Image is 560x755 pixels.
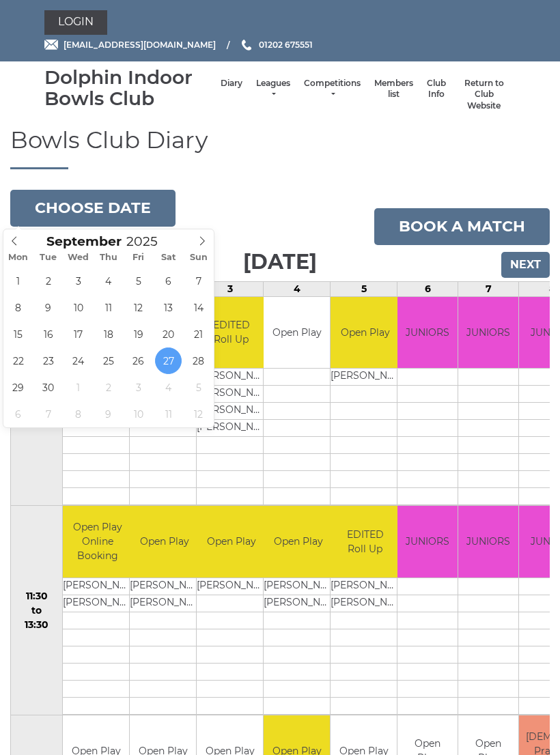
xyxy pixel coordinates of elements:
a: Email [EMAIL_ADDRESS][DOMAIN_NAME] [44,38,216,51]
span: 01202 675551 [259,40,313,50]
td: [PERSON_NAME] [130,578,199,595]
span: October 8, 2025 [65,401,92,427]
span: Sat [154,253,184,262]
span: October 11, 2025 [155,401,182,427]
span: September 19, 2025 [125,321,152,347]
span: September 12, 2025 [125,294,152,321]
span: September 20, 2025 [155,321,182,347]
span: October 4, 2025 [155,374,182,401]
input: Scroll to increment [122,233,175,249]
td: 3 [197,281,264,296]
td: JUNIORS [397,297,458,369]
span: September 29, 2025 [5,374,31,401]
span: October 9, 2025 [95,401,122,427]
td: Open Play [197,506,266,578]
span: September 1, 2025 [5,268,31,294]
span: October 12, 2025 [185,401,212,427]
td: [PERSON_NAME] [331,369,400,386]
td: 11:30 to 13:30 [11,506,63,715]
td: EDITED Roll Up [197,297,266,369]
span: September 25, 2025 [95,347,122,374]
td: EDITED Roll Up [331,506,400,578]
span: September 23, 2025 [35,347,61,374]
span: Tue [33,253,64,262]
td: [PERSON_NAME] [197,420,266,437]
span: Wed [64,253,94,262]
img: Email [44,40,58,50]
span: September 27, 2025 [155,347,182,374]
span: September 14, 2025 [185,294,212,321]
span: September 11, 2025 [95,294,122,321]
span: September 26, 2025 [125,347,152,374]
span: September 16, 2025 [35,321,61,347]
div: Dolphin Indoor Bowls Club [44,67,214,109]
button: Choose date [10,190,176,227]
a: Members list [374,78,413,100]
td: Open Play [264,506,333,578]
td: Open Play [264,297,330,369]
span: September 3, 2025 [65,268,92,294]
span: Scroll to increment [46,236,122,248]
td: JUNIORS [458,506,518,578]
span: September 13, 2025 [155,294,182,321]
a: Competitions [304,78,361,100]
td: JUNIORS [458,297,518,369]
span: September 5, 2025 [125,268,152,294]
span: October 1, 2025 [65,374,92,401]
a: Club Info [427,78,446,100]
span: Fri [124,253,154,262]
a: Book a match [374,208,550,245]
input: Next [501,252,550,278]
td: 5 [331,281,397,296]
span: September 18, 2025 [95,321,122,347]
span: Thu [94,253,124,262]
span: October 7, 2025 [35,401,61,427]
span: October 6, 2025 [5,401,31,427]
td: JUNIORS [397,506,458,578]
td: [PERSON_NAME] [130,595,199,612]
span: September 22, 2025 [5,347,31,374]
span: September 2, 2025 [35,268,61,294]
td: [PERSON_NAME] [63,595,132,612]
td: [PERSON_NAME] [197,578,266,595]
span: Mon [3,253,33,262]
td: 7 [458,281,519,296]
a: Return to Club Website [460,78,509,112]
td: Open Play Online Booking [63,506,132,578]
img: Phone us [242,40,251,51]
td: Open Play [130,506,199,578]
span: Sun [184,253,214,262]
td: [PERSON_NAME] [264,578,333,595]
span: September 7, 2025 [185,268,212,294]
span: September 9, 2025 [35,294,61,321]
span: September 28, 2025 [185,347,212,374]
a: Diary [221,78,242,89]
span: September 15, 2025 [5,321,31,347]
span: October 10, 2025 [125,401,152,427]
span: October 2, 2025 [95,374,122,401]
td: [PERSON_NAME] [197,386,266,403]
span: [EMAIL_ADDRESS][DOMAIN_NAME] [64,40,216,50]
td: [PERSON_NAME] [264,595,333,612]
a: Leagues [256,78,290,100]
span: September 6, 2025 [155,268,182,294]
td: [PERSON_NAME] [197,403,266,420]
span: October 3, 2025 [125,374,152,401]
span: September 10, 2025 [65,294,92,321]
a: Phone us 01202 675551 [240,38,313,51]
td: [PERSON_NAME] [197,369,266,386]
span: September 30, 2025 [35,374,61,401]
td: 6 [397,281,458,296]
span: September 17, 2025 [65,321,92,347]
td: [PERSON_NAME] [63,578,132,595]
span: September 8, 2025 [5,294,31,321]
span: October 5, 2025 [185,374,212,401]
h1: Bowls Club Diary [10,128,550,169]
span: September 21, 2025 [185,321,212,347]
span: September 4, 2025 [95,268,122,294]
td: [PERSON_NAME] [331,578,400,595]
td: Open Play [331,297,400,369]
span: September 24, 2025 [65,347,92,374]
td: 4 [264,281,331,296]
td: [PERSON_NAME] [331,595,400,612]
